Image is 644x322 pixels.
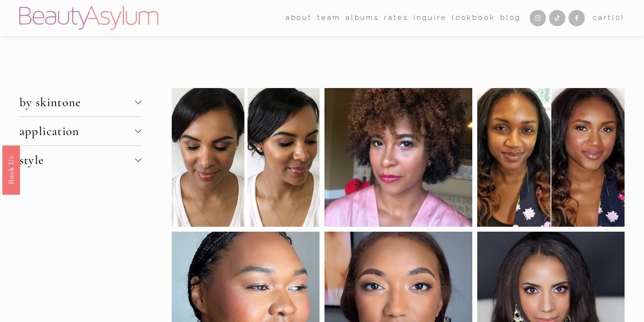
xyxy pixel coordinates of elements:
[452,11,495,25] a: Lookbook
[549,10,565,26] a: TikTok
[19,153,135,168] span: style
[19,95,135,110] span: by skintone
[19,146,141,174] button: style
[286,12,312,24] span: about
[616,14,621,22] span: 0
[19,124,135,139] span: application
[530,10,546,26] a: Instagram
[593,12,625,24] a: 0 items in cart
[317,11,340,25] a: folder dropdown
[19,117,141,145] button: application
[286,11,312,25] a: folder dropdown
[500,11,521,25] a: Blog
[19,88,141,117] button: by skintone
[19,6,158,30] img: Beauty Asylum | Bridal Hair &amp; Makeup Charlotte &amp; Atlanta
[414,11,447,25] a: Inquire
[384,11,408,25] a: Rates
[317,12,340,24] span: team
[569,10,585,26] a: Facebook
[346,11,379,25] a: albums
[2,145,20,194] a: Book Us
[612,14,625,22] span: ( )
